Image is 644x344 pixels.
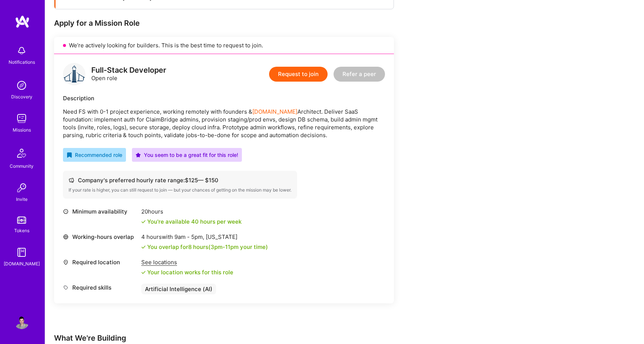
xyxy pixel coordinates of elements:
img: teamwork [14,111,29,126]
img: discovery [14,78,29,93]
div: Full-Stack Developer [91,66,166,74]
a: [DOMAIN_NAME] [252,108,297,115]
i: icon World [63,234,69,240]
div: You overlap for 8 hours ( your time) [147,243,268,251]
div: See locations [141,258,233,266]
div: Missions [13,126,31,134]
div: Tokens [14,227,29,234]
button: Refer a peer [334,67,385,82]
i: icon Location [63,259,69,265]
i: icon Clock [63,209,69,214]
i: icon Tag [63,285,69,290]
img: logo [63,63,85,85]
div: Invite [16,195,28,203]
div: 20 hours [141,208,241,215]
div: Minimum availability [63,208,138,215]
img: User Avatar [14,314,29,329]
img: tokens [17,217,26,224]
div: 4 hours with [US_STATE] [141,233,268,241]
img: guide book [14,245,29,260]
img: Invite [14,180,29,195]
div: [DOMAIN_NAME] [4,260,40,268]
i: icon Cash [69,177,74,183]
p: Need FS with 0-1 project experience, working remotely with founders & Architect. Deliver SaaS fou... [63,108,385,139]
div: You seem to be a great fit for this role! [136,151,238,159]
div: Your location works for this role [141,268,233,276]
img: logo [15,15,30,28]
div: Required location [63,258,138,266]
div: What We're Building [54,333,501,343]
div: Artificial Intelligence (AI) [141,284,216,294]
div: Required skills [63,284,138,291]
span: 3pm - 11pm [211,243,239,250]
div: Apply for a Mission Role [54,18,394,28]
button: Request to join [269,67,328,82]
div: Description [63,94,385,102]
img: bell [14,43,29,58]
div: We’re actively looking for builders. This is the best time to request to join. [54,37,394,54]
span: 9am - 5pm , [173,233,206,240]
i: icon Check [141,270,146,275]
a: User Avatar [12,314,31,329]
div: Open role [91,66,166,82]
i: icon RecommendedBadge [67,152,72,158]
div: Company's preferred hourly rate range: $ 125 — $ 150 [69,176,291,184]
i: icon Check [141,245,146,249]
div: Community [10,162,34,170]
div: Working-hours overlap [63,233,138,241]
div: Notifications [9,58,35,66]
i: icon PurpleStar [136,152,141,158]
div: You're available 40 hours per week [141,218,241,225]
div: If your rate is higher, you can still request to join — but your chances of getting on the missio... [69,187,291,193]
i: icon Check [141,220,146,224]
img: Community [13,144,31,162]
div: Discovery [11,93,32,101]
div: Recommended role [67,151,122,159]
